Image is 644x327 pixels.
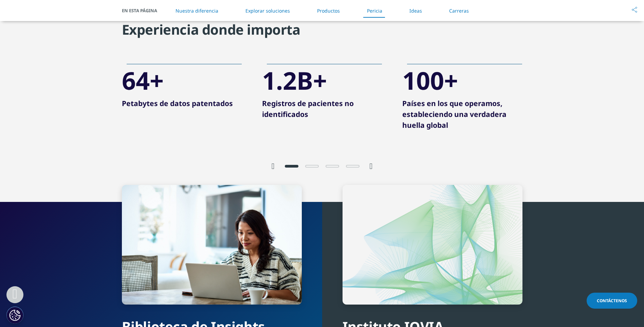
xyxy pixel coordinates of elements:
[346,165,360,168] span: Ir a la diapositiva 4
[6,307,23,324] button: Configuración de cookies
[402,66,458,94] div: 100+
[305,165,319,168] span: Ir a la diapositiva 2
[272,160,275,171] div: Diapositiva anterior
[597,298,627,304] span: Contáctenos
[262,62,382,125] div: 2 / 6
[367,7,382,14] a: Pericia
[122,21,300,41] h3: Experiencia donde importa
[402,98,522,136] p: Países en los que operamos, estableciendo una verdadera huella global
[370,160,373,171] div: Siguiente diapositiva
[449,7,469,14] a: Carreras
[122,98,242,114] p: Petabytes de datos patentados
[326,165,339,168] span: Ir a la diapositiva 3
[409,7,422,14] a: Ideas
[122,7,159,14] span: En esta página
[262,66,327,94] div: 1.2B+
[285,165,298,168] span: Ir a la diapositiva 1
[122,62,242,114] div: 1 / 6
[245,7,290,14] a: Explorar soluciones
[402,62,522,136] div: 3 / 6
[317,7,340,14] a: Productos
[176,7,218,14] a: Nuestra diferencia
[262,98,382,125] p: Registros de pacientes no identificados
[587,293,637,309] a: Contáctenos
[122,66,164,94] div: 64+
